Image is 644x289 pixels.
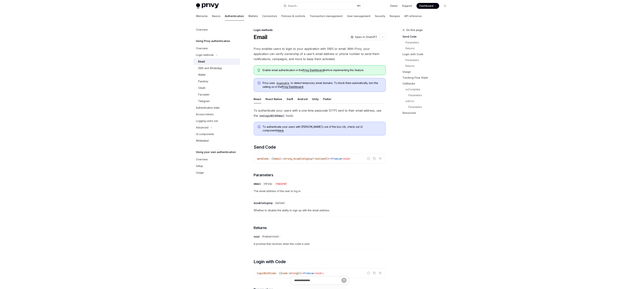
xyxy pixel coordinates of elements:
a: Parameters [403,92,451,98]
div: Search... [288,4,298,8]
span: Promise [332,157,342,160]
h5: Using Privy authentication [196,39,230,43]
h1: Email [254,34,267,40]
div: disableSignup [254,201,273,205]
div: Overview [196,27,208,32]
div: Wallet [198,73,206,77]
button: Swift [287,95,293,103]
div: Setup [196,164,203,168]
span: : [282,157,283,160]
div: Email [198,59,205,64]
div: Passkey [198,79,209,84]
a: Basics [212,12,221,21]
a: Wallets [248,12,258,21]
span: Promise [304,272,314,275]
a: Login with Code [403,51,451,57]
input: Ask a question... [294,276,342,284]
span: Returns [254,225,267,230]
a: Authentication [225,12,244,21]
span: Login with Code [254,259,286,265]
a: Email [193,58,240,65]
a: Authentication state [193,104,240,111]
a: UI components [193,131,240,137]
span: sendCode [257,157,269,160]
a: Access tokens [193,111,240,118]
div: Telegram [198,99,210,103]
span: : ({ [269,157,274,160]
div: Access tokens [196,112,214,117]
button: Search...⌘K [281,3,363,9]
span: Open in ChatGPT [355,35,377,39]
button: Report incorrect code [366,271,371,275]
span: }) [326,157,329,160]
a: Passkey [193,78,240,85]
span: }) [298,272,301,275]
a: Overview [193,45,240,52]
a: Demo [390,4,398,8]
a: Overview [193,26,240,33]
a: Connectors [262,12,277,21]
span: void [343,157,349,160]
button: Advanced [193,124,240,131]
a: Policies & controls [282,12,305,21]
img: light logo [196,3,219,8]
span: To authenticate your users with [PERSON_NAME]’s out of the box UIs, check out UI components . [263,125,382,132]
a: Wallet [193,71,240,78]
button: React [254,95,261,103]
div: required [275,182,288,186]
span: loginWithCode [257,272,276,275]
span: Privy enables users to login to your application with SMS or email. With Privy, your application ... [254,46,386,62]
span: : ({ [276,272,282,275]
span: Enable email authentication in the before implementing this feature. [263,68,382,72]
div: void [254,235,260,238]
a: SMS and WhatsApp [193,65,240,71]
button: Unity [312,95,319,103]
a: here [278,129,284,132]
div: Login methods [254,28,386,32]
span: > [349,157,351,160]
a: Logging users out [193,118,240,124]
div: Farcaster [198,92,210,97]
span: code [282,272,288,275]
button: Send message [342,278,347,283]
span: => [301,272,304,275]
a: Overview [193,156,240,163]
code: useLoginWithEmail [258,114,286,118]
div: Logging users out [196,119,218,123]
span: string [289,272,298,275]
span: The email address of the user to log in. [254,189,386,193]
button: Android [298,95,308,103]
span: To authenticate your users with a one-time passcode (OTP) sent to their email address, use the hook. [254,108,386,118]
a: Privy Dashboard [303,69,324,72]
div: SMS and WhatsApp [198,66,222,70]
div: Overview [196,157,208,162]
button: Login methods [193,52,240,58]
span: boolean [276,202,285,205]
a: onError [403,98,451,104]
span: < [314,272,315,275]
a: OAuth [193,85,240,91]
span: A promise that resolves when the code is sent. [254,242,386,246]
a: Recipes [390,12,400,21]
button: React Native [266,95,282,103]
span: > [321,272,323,275]
a: User management [347,12,371,21]
a: Whitelabel [193,137,240,144]
button: Flutter [323,95,332,103]
div: OAuth [198,86,206,90]
span: boolean [315,157,326,160]
div: UI components [196,132,214,136]
svg: Tip [258,69,260,72]
div: Login methods [196,53,214,57]
div: Whitelabel [196,139,209,143]
a: Usage [403,69,451,75]
div: Authentication state [196,106,220,110]
a: Welcome [196,12,208,21]
span: , [292,157,294,160]
span: Send Code [254,144,276,150]
button: Ask AI [378,271,383,275]
span: string [264,182,272,185]
a: Tracking Flow State [403,75,451,81]
a: Resources [403,110,451,116]
code: disposable [275,81,291,85]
